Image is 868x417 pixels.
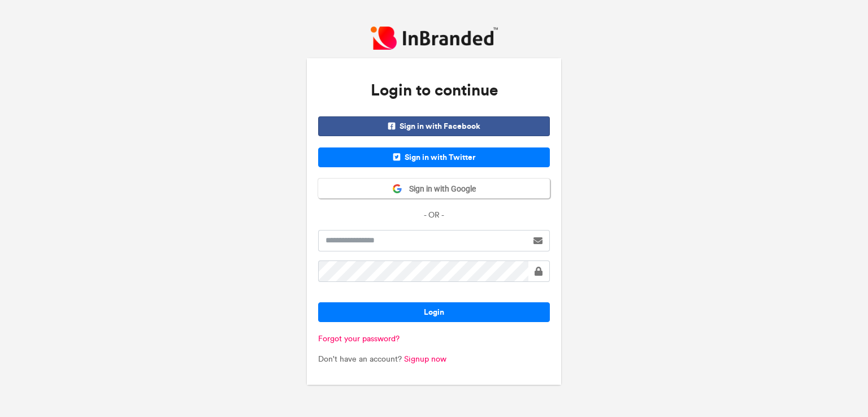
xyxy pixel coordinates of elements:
[318,302,550,322] button: Login
[318,354,550,365] p: Don't have an account?
[318,179,550,198] button: Sign in with Google
[404,354,446,364] a: Signup now
[318,69,550,111] h3: Login to continue
[318,147,550,167] span: Sign in with Twitter
[318,116,550,136] span: Sign in with Facebook
[318,334,400,344] a: Forgot your password?
[402,184,476,195] span: Sign in with Google
[371,27,498,50] img: InBranded Logo
[318,210,550,221] p: - OR -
